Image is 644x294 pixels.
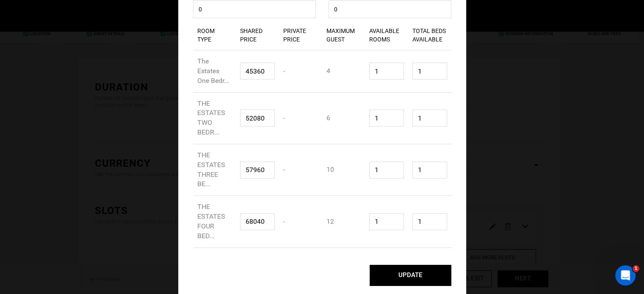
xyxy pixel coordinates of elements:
[326,114,330,122] span: 6
[329,0,451,18] input: No. of guests
[283,67,285,75] span: -
[633,265,639,272] span: 1
[283,217,285,225] span: -
[283,114,285,122] span: -
[279,20,322,50] div: Private Price
[408,20,451,50] div: Total Beds Available
[326,217,334,225] span: 12
[193,20,236,50] div: Room Type
[197,203,225,240] span: THE ESTATES FOUR BED...
[326,67,330,75] span: 4
[370,265,451,286] button: UPDATE
[326,165,334,173] span: 10
[193,0,316,18] input: Available Seats
[615,265,636,286] iframe: Intercom live chat
[197,151,225,188] span: THE ESTATES THREE BE...
[283,165,285,173] span: -
[197,99,225,137] span: THE ESTATES TWO BEDR...
[236,20,279,50] div: Shared Price
[322,20,365,50] div: Maximum Guest
[365,20,408,50] div: Available Rooms
[197,57,229,85] span: The Estates One Bedr...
